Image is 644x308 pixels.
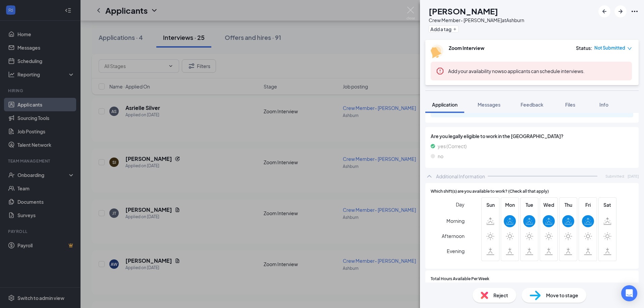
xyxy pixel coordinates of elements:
[447,245,465,257] span: Evening
[631,7,639,15] svg: Ellipses
[456,201,465,208] span: Day
[432,102,458,108] span: Application
[425,172,433,180] svg: ChevronUp
[504,201,516,208] span: Mon
[429,5,498,17] h1: [PERSON_NAME]
[429,25,459,33] button: PlusAdd a tag
[438,152,443,160] span: no
[628,173,639,179] span: [DATE]
[442,230,465,242] span: Afternoon
[448,68,501,74] button: Add your availability now
[601,201,613,208] span: Sat
[621,285,637,301] div: Open Intercom Messenger
[429,17,524,23] div: Crew Member- [PERSON_NAME] at Ashburn
[594,45,625,51] span: Not Submitted
[431,276,489,282] span: Total Hours Available Per Week
[436,173,485,180] div: Additional Information
[605,173,625,179] span: Submitted:
[431,188,549,195] span: Which shift(s) are you available to work? (Check all that apply)
[614,5,627,17] button: ArrowRight
[453,27,457,31] svg: Plus
[446,215,465,227] span: Morning
[565,102,575,108] span: Files
[436,67,444,75] svg: Error
[523,201,535,208] span: Tue
[431,132,633,140] span: Are you legally eligible to work in the [GEOGRAPHIC_DATA]?
[448,68,585,74] span: so applicants can schedule interviews.
[598,5,610,17] button: ArrowLeftNew
[493,292,508,299] span: Reject
[543,201,555,208] span: Wed
[484,201,496,208] span: Sun
[521,102,543,108] span: Feedback
[582,201,594,208] span: Fri
[627,46,632,51] span: down
[616,7,625,15] svg: ArrowRight
[478,102,500,108] span: Messages
[599,102,608,108] span: Info
[449,45,484,51] b: Zoom Interview
[576,45,592,51] div: Status :
[562,201,574,208] span: Thu
[600,7,608,15] svg: ArrowLeftNew
[546,292,578,299] span: Move to stage
[438,142,467,150] span: yes (Correct)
